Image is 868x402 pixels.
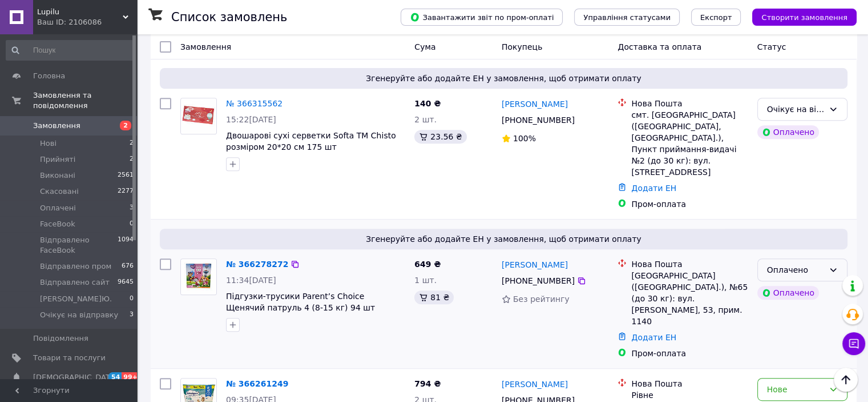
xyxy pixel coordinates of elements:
span: 3 [130,310,134,320]
button: Експорт [691,9,741,26]
button: Управління статусами [574,9,680,26]
a: Додати ЕН [631,333,676,342]
span: Cума [414,42,435,51]
span: Згенеруйте або додайте ЕН у замовлення, щоб отримати оплату [164,233,843,245]
span: [PERSON_NAME]Ю. [40,294,112,304]
a: № 366261249 [226,379,288,388]
span: Головна [33,71,65,81]
a: [PERSON_NAME] [502,259,568,270]
span: 99+ [122,372,140,382]
span: 2277 [118,186,134,197]
div: Оплачено [757,125,819,139]
span: [DEMOGRAPHIC_DATA] [33,372,118,383]
h1: Список замовлень [171,10,287,24]
span: Lupilu [37,7,123,17]
span: 11:34[DATE] [226,276,276,285]
span: Покупець [502,42,542,51]
span: 0 [130,294,134,304]
span: Відправлено пром [40,261,111,272]
span: 100% [513,134,536,143]
span: Нові [40,138,56,149]
a: Двошарові сухі серветки Softa ТМ Chisto розміром 20*20 см 175 шт [226,131,396,152]
img: Фото товару [181,98,216,134]
span: Замовлення [180,42,231,51]
div: смт. [GEOGRAPHIC_DATA] ([GEOGRAPHIC_DATA], [GEOGRAPHIC_DATA].), Пункт приймання-видачі №2 (до 30 ... [631,109,748,178]
span: Управління статусами [583,13,671,22]
div: [PHONE_NUMBER] [499,273,577,289]
a: [PERSON_NAME] [502,98,568,110]
span: 2 [130,138,134,149]
span: Статус [757,42,786,51]
div: Нова Пошта [631,98,748,109]
span: Оплачені [40,203,76,213]
span: Без рейтингу [513,294,570,304]
a: Фото товару [180,98,217,134]
span: 1094 [118,235,134,256]
a: Додати ЕН [631,184,676,193]
span: 140 ₴ [414,99,441,108]
span: FaceBook [40,219,75,229]
div: Пром-оплата [631,348,748,359]
div: 23.56 ₴ [414,130,466,144]
span: Завантажити звіт по пром-оплаті [410,12,554,22]
span: Скасовані [40,186,79,197]
span: 794 ₴ [414,379,441,388]
div: Пром-оплата [631,198,748,210]
span: Замовлення [33,121,80,131]
a: № 366278272 [226,260,288,269]
div: Нова Пошта [631,378,748,389]
span: Повідомлення [33,333,88,344]
button: Створити замовлення [752,9,857,26]
div: Нова Пошта [631,258,748,270]
span: 3 [130,203,134,213]
div: Ваш ID: 2106086 [37,17,137,27]
span: Відправлено сайт [40,277,110,288]
img: Фото товару [181,259,216,294]
div: Оплачено [757,286,819,300]
span: Експорт [700,13,732,22]
span: 1 шт. [414,276,437,285]
span: Виконані [40,170,75,181]
span: Доставка та оплата [617,42,701,51]
div: Оплачено [767,264,824,276]
input: Пошук [6,40,135,61]
span: 9645 [118,277,134,288]
span: Очікує на відправку [40,310,118,320]
span: 15:22[DATE] [226,115,276,124]
a: Підгузки-трусики Parent’s Choice Щенячий патруль 4 (8-15 кг) 94 шт [226,292,375,312]
span: Товари та послуги [33,353,106,363]
span: Створити замовлення [761,13,847,22]
button: Завантажити звіт по пром-оплаті [401,9,563,26]
div: Нове [767,383,824,396]
span: 2 [120,121,131,130]
div: [PHONE_NUMBER] [499,112,577,128]
span: 2561 [118,170,134,181]
span: Відправлено FaceBook [40,235,118,256]
span: Прийняті [40,154,75,165]
span: 2 [130,154,134,165]
span: 676 [122,261,134,272]
div: 81 ₴ [414,290,454,304]
span: 2 шт. [414,115,437,124]
div: [GEOGRAPHIC_DATA] ([GEOGRAPHIC_DATA].), №65 (до 30 кг): вул. [PERSON_NAME], 53, прим. 1140 [631,270,748,327]
a: [PERSON_NAME] [502,379,568,390]
span: 0 [130,219,134,229]
a: Фото товару [180,258,217,295]
span: 54 [108,372,122,382]
span: 649 ₴ [414,260,441,269]
a: № 366315562 [226,99,282,108]
button: Чат з покупцем [842,332,865,355]
button: Наверх [834,368,858,392]
a: Створити замовлення [741,12,857,21]
div: Очікує на відправку [767,103,824,116]
span: Замовлення та повідомлення [33,90,137,111]
span: Згенеруйте або додайте ЕН у замовлення, щоб отримати оплату [164,73,843,84]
